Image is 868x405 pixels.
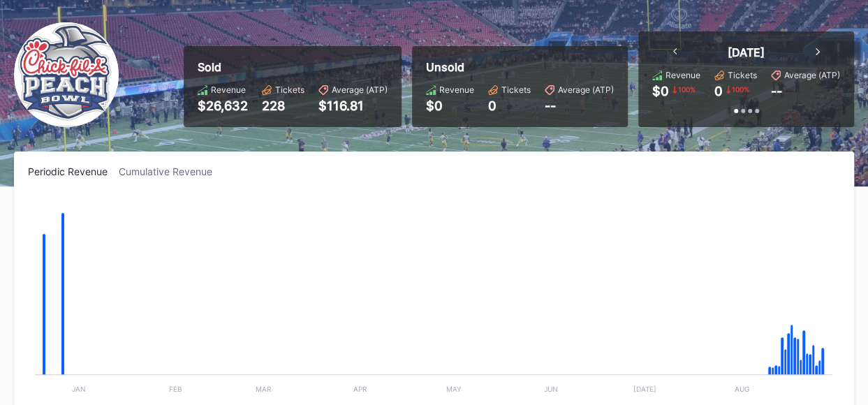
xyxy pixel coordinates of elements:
[771,84,782,98] div: --
[426,60,614,74] div: Unsold
[28,165,119,177] div: Periodic Revenue
[714,84,723,98] div: 0
[198,60,388,74] div: Sold
[211,84,246,95] div: Revenue
[446,385,462,393] text: May
[262,98,304,113] div: 228
[275,84,304,95] div: Tickets
[501,84,531,95] div: Tickets
[728,70,757,80] div: Tickets
[169,385,182,393] text: Feb
[332,84,388,95] div: Average (ATP)
[665,70,700,80] div: Revenue
[652,84,669,98] div: $0
[677,84,697,95] div: 100 %
[735,385,749,393] text: Aug
[353,385,367,393] text: Apr
[558,84,614,95] div: Average (ATP)
[544,385,558,393] text: Jun
[488,98,531,113] div: 0
[439,84,474,95] div: Revenue
[28,195,839,404] svg: Chart title
[198,98,248,113] div: $26,632
[728,45,765,59] div: [DATE]
[256,385,272,393] text: Mar
[426,98,474,113] div: $0
[318,98,388,113] div: $116.81
[784,70,840,80] div: Average (ATP)
[119,165,223,177] div: Cumulative Revenue
[72,385,86,393] text: Jan
[14,22,119,127] img: Revel_Peach_Bowl_Secondary.png
[545,98,614,113] div: --
[633,385,656,393] text: [DATE]
[730,84,751,95] div: 100 %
